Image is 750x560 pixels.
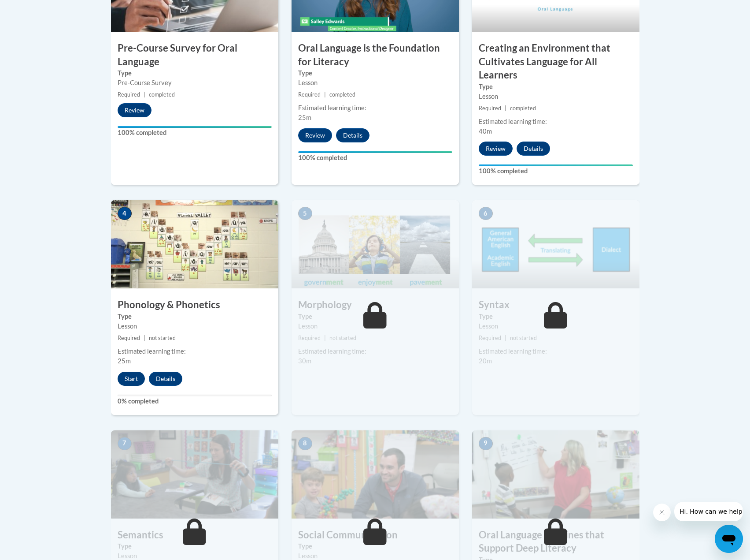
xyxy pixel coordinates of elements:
span: | [144,335,145,341]
span: | [505,105,506,112]
button: Review [118,103,151,117]
label: Type [298,312,452,321]
label: Type [118,312,272,321]
img: Course Image [292,430,459,519]
h3: Creating an Environment that Cultivates Language for All Learners [472,41,639,82]
button: Details [336,128,369,142]
span: 8 [298,437,312,450]
img: Course Image [111,200,278,288]
button: Start [118,372,145,386]
span: 30m [298,357,311,365]
label: Type [118,541,272,551]
span: Required [118,91,140,98]
span: Required [479,335,501,341]
img: Course Image [292,200,459,288]
div: Your progress [298,151,452,153]
button: Details [517,142,550,156]
label: Type [479,312,633,321]
span: 20m [479,357,492,365]
h3: Morphology [292,298,459,312]
span: | [144,91,145,98]
div: Estimated learning time: [479,117,633,127]
h3: Semantics [111,528,278,542]
span: | [324,91,326,98]
span: | [505,335,506,341]
span: 40m [479,127,492,135]
span: not started [510,335,537,341]
span: 25m [118,357,131,365]
span: not started [149,335,176,341]
button: Review [298,128,332,142]
button: Review [479,142,513,156]
span: 6 [479,207,493,220]
span: 7 [118,437,132,450]
iframe: Close message [653,504,671,521]
div: Lesson [479,321,633,331]
h3: Oral Language is the Foundation for Literacy [292,41,459,69]
img: Course Image [472,430,639,519]
h3: Pre-Course Survey for Oral Language [111,41,278,69]
span: 5 [298,207,312,220]
span: 4 [118,207,132,220]
div: Your progress [479,164,633,166]
div: Pre-Course Survey [118,78,272,88]
h3: Phonology & Phonetics [111,298,278,312]
img: Course Image [111,430,278,519]
label: Type [298,541,452,551]
span: | [324,335,326,341]
button: Details [149,372,182,386]
span: Required [118,335,140,341]
div: Lesson [479,92,633,101]
label: 100% completed [298,153,452,163]
iframe: Message from company [674,502,743,521]
div: Lesson [118,321,272,331]
label: Type [298,68,452,78]
div: Estimated learning time: [298,103,452,113]
span: completed [329,91,355,98]
div: Estimated learning time: [479,347,633,356]
div: Estimated learning time: [118,347,272,356]
span: Required [479,105,501,112]
label: 100% completed [479,166,633,176]
div: Estimated learning time: [298,347,452,356]
h3: Social Communication [292,528,459,542]
div: Lesson [298,321,452,331]
span: Hi. How can we help? [5,6,71,13]
div: Lesson [298,78,452,88]
span: completed [149,91,175,98]
span: 25m [298,114,311,121]
img: Course Image [472,200,639,288]
span: Required [298,91,321,98]
label: 0% completed [118,396,272,406]
iframe: Button to launch messaging window [715,525,743,553]
label: Type [118,68,272,78]
label: Type [479,82,633,92]
label: 100% completed [118,128,272,138]
div: Your progress [118,126,272,128]
h3: Oral Language Routines that Support Deep Literacy [472,528,639,556]
span: Required [298,335,321,341]
span: not started [329,335,356,341]
span: completed [510,105,536,112]
span: 9 [479,437,493,450]
h3: Syntax [472,298,639,312]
